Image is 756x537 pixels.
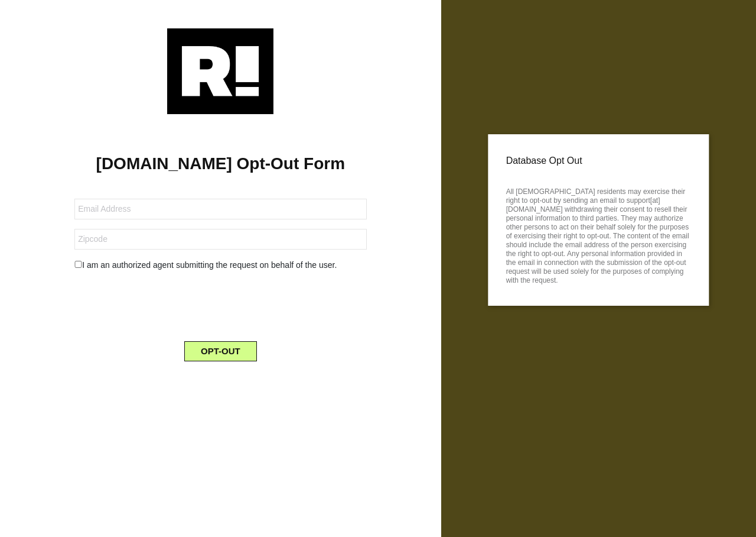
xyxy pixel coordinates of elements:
[506,152,691,170] p: Database Opt Out
[184,341,257,361] button: OPT-OUT
[18,154,423,174] h1: [DOMAIN_NAME] Opt-Out Form
[74,229,366,250] input: Zipcode
[66,259,375,271] div: I am an authorized agent submitting the request on behalf of the user.
[506,184,691,285] p: All [DEMOGRAPHIC_DATA] residents may exercise their right to opt-out by sending an email to suppo...
[167,28,273,114] img: Retention.com
[131,281,310,327] iframe: reCAPTCHA
[74,199,366,219] input: Email Address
